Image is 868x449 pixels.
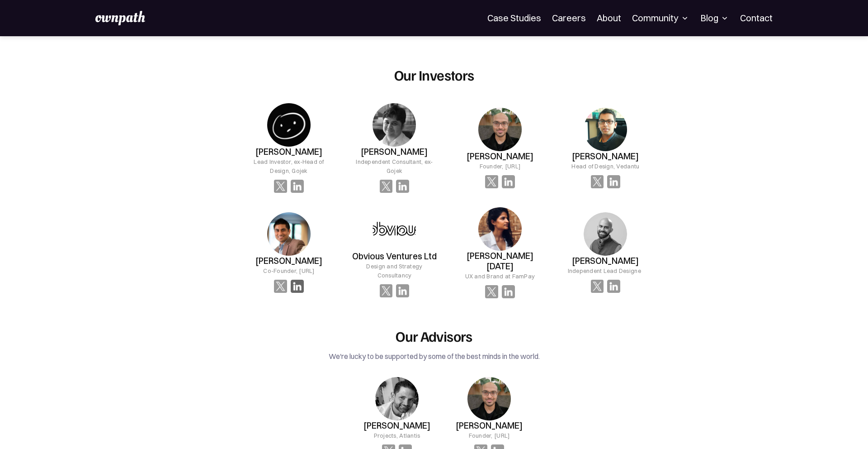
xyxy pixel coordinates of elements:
[740,13,773,24] a: Contact
[572,151,639,162] h3: [PERSON_NAME]
[349,157,440,175] div: Independent Consultant, ex-Gojek
[352,251,437,262] h3: Obvious Ventures Ltd
[363,420,430,431] h3: [PERSON_NAME]
[480,162,521,171] div: Founder, [URL]
[255,256,322,266] h3: [PERSON_NAME]
[255,147,322,157] h3: [PERSON_NAME]
[456,420,523,431] h3: [PERSON_NAME]
[349,262,440,280] div: Design and Strategy Consultancy
[487,13,541,24] a: Case Studies
[552,13,586,24] a: Careers
[361,147,428,157] h3: [PERSON_NAME]
[394,66,474,83] h2: Our Investors
[467,151,533,162] h3: [PERSON_NAME]
[700,13,729,24] div: Blog
[454,251,545,272] h3: [PERSON_NAME][DATE]
[374,431,420,440] div: Projects, Atlantis
[572,256,639,266] h3: [PERSON_NAME]
[465,272,535,281] div: UX and Brand at FamPay
[632,13,689,24] div: Community
[243,157,334,175] div: Lead Investor, ex-Head of Design, Gojek
[227,350,641,363] div: We're lucky to be supported by some of the best minds in the world.
[568,266,643,275] div: Independent Lead Designer
[597,13,621,24] a: About
[227,327,641,344] h2: Our Advisors
[263,266,314,275] div: Co-Founder, [URL]
[469,431,510,440] div: Founder, [URL]
[571,162,639,171] div: Head of Design, Vedantu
